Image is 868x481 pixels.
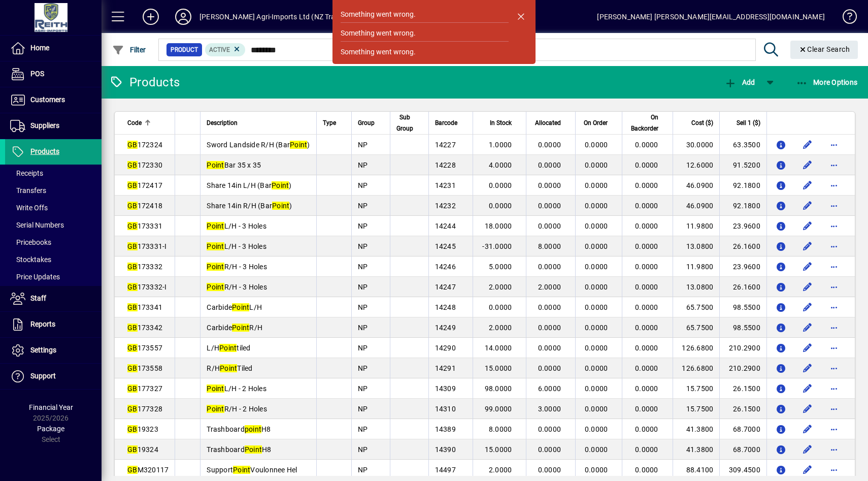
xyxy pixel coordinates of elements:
td: 68.7000 [719,439,766,460]
span: 14244 [435,222,456,230]
span: 0.0000 [538,202,561,210]
button: Edit [799,157,816,173]
button: More options [826,279,842,295]
span: 0.0000 [538,263,561,271]
button: More options [826,421,842,437]
span: 0.0000 [635,263,658,271]
span: 0.0000 [585,324,608,332]
span: POS [30,70,44,78]
button: Edit [799,177,816,194]
button: More options [826,157,842,173]
span: L/H - 3 Holes [207,242,266,250]
button: More Options [793,73,860,91]
button: More options [826,360,842,376]
span: NP [358,263,368,271]
span: 14309 [435,384,456,393]
a: Settings [5,338,102,363]
td: 91.5200 [719,155,766,175]
a: Write Offs [5,199,102,216]
button: Edit [799,238,816,254]
button: Edit [799,198,816,214]
td: 92.1800 [719,175,766,196]
em: GB [127,181,138,189]
button: Edit [799,462,816,478]
button: More options [826,340,842,356]
span: Clear Search [798,45,850,53]
button: Edit [799,259,816,275]
button: Edit [799,319,816,336]
button: More options [826,401,842,417]
span: 0.0000 [538,141,561,149]
span: Products [30,147,59,155]
span: In Stock [490,117,512,129]
span: NP [358,283,368,291]
span: NP [358,242,368,250]
em: Point [207,222,224,230]
em: GB [127,384,138,393]
button: Edit [799,340,816,356]
span: 4.0000 [489,161,512,169]
span: 19324 [127,445,158,454]
button: More options [826,299,842,315]
span: 14228 [435,161,456,169]
span: 14232 [435,202,456,210]
span: 14246 [435,263,456,271]
span: 0.0000 [538,324,561,332]
span: 0.0000 [635,242,658,250]
td: 15.7500 [673,399,720,419]
td: 12.6000 [673,155,720,175]
span: 0.0000 [585,405,608,413]
a: Price Updates [5,268,102,285]
td: 92.1800 [719,196,766,216]
span: Add [724,78,755,86]
span: 0.0000 [538,303,561,311]
td: 23.9600 [719,256,766,277]
td: 65.7500 [673,317,720,338]
span: Sub Group [396,112,413,134]
span: NP [358,161,368,169]
td: 46.0900 [673,196,720,216]
span: Share 14in R/H (Bar ) [207,202,292,210]
span: 173342 [127,324,162,332]
span: Share 14in L/H (Bar ) [207,181,291,189]
span: 8.0000 [489,425,512,433]
span: 173341 [127,303,162,311]
span: 173558 [127,364,162,372]
span: 14249 [435,324,456,332]
span: 0.0000 [489,202,512,210]
div: Products [109,74,180,90]
em: GB [127,263,138,271]
a: Serial Numbers [5,216,102,234]
span: 0.0000 [635,283,658,291]
div: Group [358,117,384,129]
span: 14227 [435,141,456,149]
span: L/H tiled [207,344,250,352]
td: 26.1600 [719,236,766,256]
span: 0.0000 [635,324,658,332]
button: Edit [799,299,816,315]
span: NP [358,405,368,413]
span: 0.0000 [585,425,608,433]
td: 41.3800 [673,439,720,460]
span: 173331 [127,222,162,230]
em: GB [127,303,138,311]
em: GB [127,344,138,352]
span: Trashboard H8 [207,425,271,433]
span: Financial Year [29,403,73,411]
span: 99.0000 [485,405,512,413]
span: NP [358,384,368,393]
div: On Order [582,117,617,129]
span: L/H - 2 Holes [207,384,266,393]
a: Staff [5,286,102,311]
span: 0.0000 [585,181,608,189]
span: NP [358,141,368,149]
button: More options [826,238,842,254]
em: GB [127,364,138,372]
span: 0.0000 [585,445,608,454]
span: 172330 [127,161,162,169]
span: 14389 [435,425,456,433]
span: NP [358,222,368,230]
span: Price Updates [10,273,60,281]
td: 98.5500 [719,297,766,317]
span: NP [358,425,368,433]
